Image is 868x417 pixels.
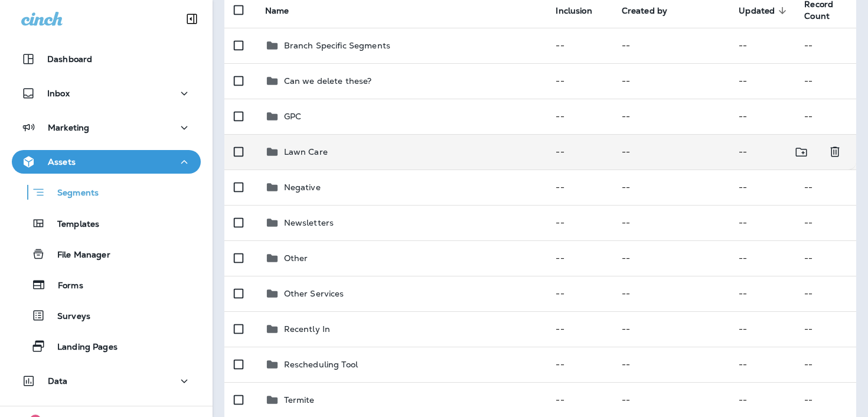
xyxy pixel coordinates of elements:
td: -- [612,134,730,170]
td: -- [729,28,795,63]
td: -- [612,311,730,347]
td: -- [795,276,856,311]
p: Termite [284,395,315,405]
span: Created by [622,6,667,16]
td: -- [546,311,612,347]
p: Segments [45,188,99,200]
p: Other Services [284,289,344,298]
td: -- [612,99,730,134]
button: Segments [12,180,201,205]
td: -- [795,311,856,347]
p: Surveys [45,311,90,322]
p: Inbox [47,89,70,98]
p: Branch Specific Segments [284,41,390,50]
p: GPC [284,112,301,121]
button: Surveys [12,303,201,328]
td: -- [546,28,612,63]
td: -- [729,276,795,311]
td: -- [546,170,612,205]
td: -- [795,347,856,382]
p: Negative [284,183,321,192]
td: -- [729,134,795,170]
span: Name [265,5,305,16]
td: -- [795,205,856,240]
p: Data [48,376,68,386]
button: Marketing [12,116,201,139]
td: -- [729,311,795,347]
td: -- [612,205,730,240]
button: Forms [12,272,201,297]
span: Inclusion [556,6,592,16]
span: Created by [622,5,683,16]
td: -- [729,240,795,276]
button: File Manager [12,242,201,266]
p: Rescheduling Tool [284,360,358,369]
span: Updated [739,6,775,16]
button: Delete [823,140,847,164]
button: Landing Pages [12,334,201,359]
td: -- [729,63,795,99]
td: -- [546,63,612,99]
button: Templates [12,211,201,236]
td: -- [546,205,612,240]
td: -- [546,134,612,170]
td: -- [612,240,730,276]
button: Assets [12,150,201,174]
button: Collapse Sidebar [175,7,208,31]
button: Move to folder [789,140,814,164]
td: -- [612,276,730,311]
p: Templates [45,219,99,230]
td: -- [546,276,612,311]
td: -- [729,347,795,382]
span: Name [265,6,289,16]
p: Newsletters [284,218,334,227]
button: Inbox [12,82,201,105]
p: Lawn Care [284,147,328,157]
td: -- [729,205,795,240]
td: -- [795,63,856,99]
span: Inclusion [556,5,607,16]
td: -- [795,28,856,63]
td: -- [546,99,612,134]
td: -- [795,99,856,134]
button: Data [12,369,201,393]
td: -- [729,99,795,134]
td: -- [612,28,730,63]
button: Dashboard [12,47,201,71]
p: Assets [48,157,76,167]
p: Dashboard [47,54,92,64]
p: Can we delete these? [284,76,372,86]
td: -- [729,170,795,205]
td: -- [795,170,856,205]
p: File Manager [45,250,110,261]
td: -- [546,347,612,382]
p: Other [284,253,308,263]
span: Updated [739,5,790,16]
p: Recently In [284,324,331,334]
p: Landing Pages [45,342,118,353]
td: -- [546,240,612,276]
td: -- [795,240,856,276]
td: -- [612,347,730,382]
p: Marketing [48,123,89,132]
p: Forms [46,281,83,292]
td: -- [612,170,730,205]
td: -- [612,63,730,99]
